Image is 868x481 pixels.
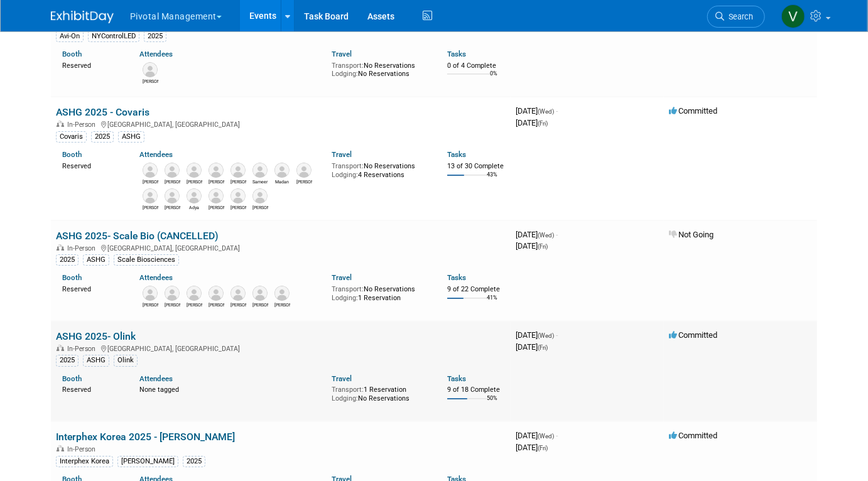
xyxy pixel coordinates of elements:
[252,163,268,178] img: Sameer Vasantgadkar
[56,343,506,353] div: [GEOGRAPHIC_DATA], [GEOGRAPHIC_DATA]
[209,203,224,211] div: Sujash Chatterjee
[56,131,87,143] div: Covaris
[252,203,268,211] div: Ulrich Thomann
[231,203,246,211] div: Elisabeth Pundt
[165,178,180,185] div: Robert Riegelhaupt
[447,162,506,171] div: 13 of 30 Complete
[183,456,205,467] div: 2025
[447,150,466,159] a: Tasks
[332,62,364,70] span: Transport:
[62,283,121,294] div: Reserved
[516,443,548,452] span: [DATE]
[187,188,202,203] img: Adya Anima
[669,431,717,440] span: Committed
[139,50,173,58] a: Attendees
[62,273,82,282] a: Booth
[231,301,246,308] div: Sanika Khare
[516,106,558,116] span: [DATE]
[62,159,121,171] div: Reserved
[165,203,180,211] div: Greg Endress
[487,171,497,188] td: 43%
[332,150,352,159] a: Travel
[209,163,224,178] img: Robert Shehadeh
[165,286,180,301] img: Giovanna Prout
[143,77,158,85] div: Joe McGrath
[490,70,497,87] td: 0%
[209,188,224,203] img: Sujash Chatterjee
[332,394,358,403] span: Lodging:
[56,355,79,366] div: 2025
[447,273,466,282] a: Tasks
[332,70,358,78] span: Lodging:
[516,431,558,440] span: [DATE]
[332,162,364,170] span: Transport:
[165,301,180,308] div: Giovanna Prout
[332,383,428,403] div: 1 Reservation No Reservations
[231,178,246,185] div: Eugenio Daviso, Ph.D.
[332,50,352,58] a: Travel
[487,295,497,311] td: 41%
[447,386,506,394] div: 9 of 18 Complete
[447,62,506,70] div: 0 of 4 Complete
[187,286,202,301] img: Kimberly Ferguson
[114,355,138,366] div: Olink
[114,254,179,266] div: Scale Biosciences
[252,178,268,185] div: Sameer Vasantgadkar
[51,11,114,23] img: ExhibitDay
[83,254,109,266] div: ASHG
[165,163,180,178] img: Robert Riegelhaupt
[538,232,554,239] span: (Wed)
[724,12,753,21] span: Search
[117,456,178,467] div: [PERSON_NAME]
[209,178,224,185] div: Robert Shehadeh
[707,6,765,28] a: Search
[187,203,202,211] div: Adya Anima
[447,50,466,58] a: Tasks
[274,178,290,185] div: Madan Ambavaram, Ph.D.
[516,230,558,239] span: [DATE]
[556,106,558,116] span: -
[252,301,268,308] div: Patrick (Paddy) Boyd
[274,301,290,308] div: Melanie Janczyk
[332,171,358,179] span: Lodging:
[231,163,246,178] img: Eugenio Daviso, Ph.D.
[538,332,554,339] span: (Wed)
[209,286,224,301] img: Keith Jackson
[56,31,84,42] div: Avi-On
[139,383,323,394] div: None tagged
[538,433,554,440] span: (Wed)
[332,285,364,293] span: Transport:
[57,445,64,451] img: In-Person Event
[447,374,466,383] a: Tasks
[143,286,158,301] img: Amy Hamilton
[143,188,158,203] img: Denny Huang
[274,286,290,301] img: Melanie Janczyk
[62,50,82,58] a: Booth
[187,301,202,308] div: Kimberly Ferguson
[332,273,352,282] a: Travel
[56,330,136,342] a: ASHG 2025- Olink
[56,242,506,252] div: [GEOGRAPHIC_DATA], [GEOGRAPHIC_DATA]
[143,203,158,211] div: Denny Huang
[57,244,64,251] img: In-Person Event
[538,243,548,250] span: (Fri)
[516,342,548,352] span: [DATE]
[332,374,352,383] a: Travel
[118,131,144,143] div: ASHG
[669,230,713,239] span: Not Going
[56,119,506,129] div: [GEOGRAPHIC_DATA], [GEOGRAPHIC_DATA]
[62,383,121,394] div: Reserved
[669,330,717,340] span: Committed
[556,431,558,440] span: -
[538,120,548,127] span: (Fri)
[56,431,235,443] a: Interphex Korea 2025 - [PERSON_NAME]
[538,108,554,115] span: (Wed)
[56,254,79,266] div: 2025
[67,345,99,353] span: In-Person
[274,163,290,178] img: Madan Ambavaram, Ph.D.
[296,163,312,178] img: David Dow
[139,374,173,383] a: Attendees
[91,131,114,143] div: 2025
[143,163,158,178] img: Patricia Daggett
[296,178,312,185] div: David Dow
